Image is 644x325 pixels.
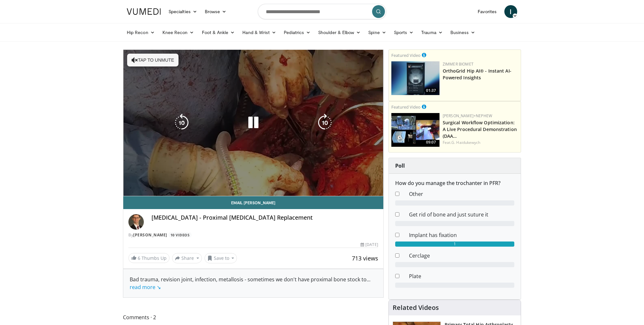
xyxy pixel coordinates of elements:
a: Specialties [165,5,201,18]
a: I [504,5,517,18]
img: 51d03d7b-a4ba-45b7-9f92-2bfbd1feacc3.150x105_q85_crop-smart_upscale.jpg [391,61,439,95]
a: 01:37 [391,61,439,95]
input: Search topics, interventions [258,4,386,19]
span: 09:07 [424,139,438,145]
div: Bad trauma, revision joint, infection, metallosis - sometimes we don't have proximal bone stock to [130,276,377,291]
img: VuMedi Logo [127,8,161,15]
dd: Other [404,190,519,198]
a: Knee Recon [159,26,198,39]
a: Hip Recon [123,26,159,39]
div: By [128,232,378,238]
a: [PERSON_NAME] [133,232,167,238]
a: Pediatrics [280,26,314,39]
div: 1 [395,242,514,247]
small: Featured Video [391,52,421,58]
dd: Get rid of bone and just suture it [404,211,519,218]
dd: Plate [404,272,519,280]
a: 09:07 [391,113,439,147]
h6: How do you manage the trochanter in PFR? [395,180,514,186]
dd: Implant has fixation [404,231,519,239]
small: Featured Video [391,104,421,110]
h4: Related Videos [393,304,439,312]
a: 10 Videos [168,232,192,238]
a: Favorites [474,5,500,18]
img: Avatar [128,214,144,230]
strong: Poll [395,162,405,169]
h4: [MEDICAL_DATA] - Proximal [MEDICAL_DATA] Replacement [152,214,378,221]
a: Hand & Wrist [239,26,280,39]
video-js: Video Player [123,50,383,196]
span: Comments 2 [123,313,384,321]
button: Share [172,253,202,263]
button: Save to [205,253,237,263]
span: 713 views [352,254,378,262]
div: [DATE] [361,242,378,248]
a: Foot & Ankle [198,26,239,39]
a: 6 Thumbs Up [128,253,170,263]
a: Business [447,26,479,39]
dd: Cerclage [404,252,519,259]
a: Spine [364,26,390,39]
img: bcfc90b5-8c69-4b20-afee-af4c0acaf118.150x105_q85_crop-smart_upscale.jpg [391,113,439,147]
a: Browse [201,5,231,18]
a: Trauma [417,26,447,39]
span: 01:37 [424,88,438,93]
span: ... [130,276,370,291]
div: Feat. [443,140,518,145]
a: [PERSON_NAME]+Nephew [443,113,492,119]
a: Email [PERSON_NAME] [123,196,383,209]
a: Sports [390,26,418,39]
span: 6 [138,255,140,261]
a: Shoulder & Elbow [314,26,364,39]
a: Zimmer Biomet [443,61,474,67]
a: G. Haidukewych [451,140,480,145]
button: Tap to unmute [127,54,178,66]
a: OrthoGrid Hip AI® - Instant AI-Powered Insights [443,68,511,81]
a: read more ↘ [130,284,161,291]
a: Surgical Workflow Optimization: A Live Procedural Demonstration (DAA… [443,119,517,139]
